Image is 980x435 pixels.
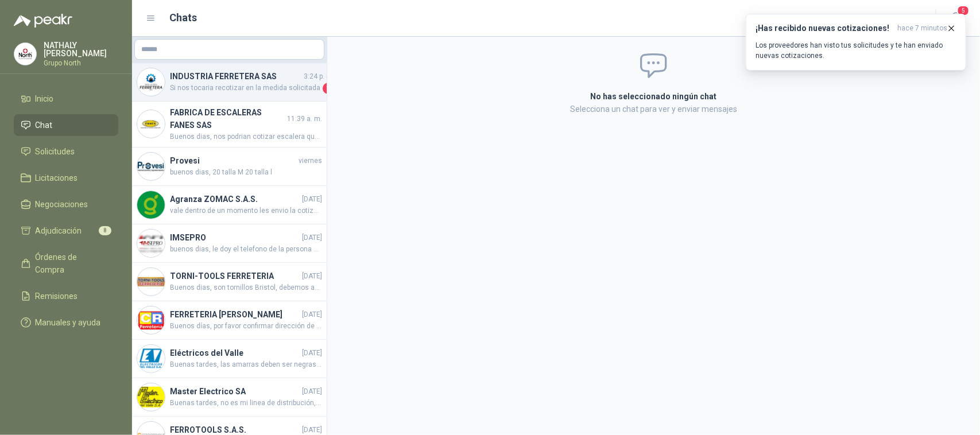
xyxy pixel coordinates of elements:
span: viernes [299,156,322,166]
span: Órdenes de Compra [36,251,107,276]
a: Company LogoTORNI-TOOLS FERRETERIA[DATE]Buenos dias, son tornillos Bristol, debemos actualizar la... [132,263,327,301]
a: Solicitudes [14,141,118,162]
h4: Provesi [170,154,296,167]
span: Buenas tardes, no es mi linea de distribución, gracias por invitarme a cotizar [170,398,322,409]
img: Company Logo [14,43,36,65]
a: Company LogoIMSEPRO[DATE]buenos dias, le doy el telefono de la persona de SSA para que nos puedas... [132,224,327,263]
span: Remisiones [36,290,78,302]
a: Chat [14,114,118,136]
span: 11:39 a. m. [287,114,322,125]
a: Manuales y ayuda [14,312,118,333]
p: Selecciona un chat para ver y enviar mensajes [454,103,854,115]
a: Company LogoAgranza ZOMAC S.A.S.[DATE]vale dentro de un momento les envio la cotización [132,186,327,224]
h4: Agranza ZOMAC S.A.S. [170,193,300,205]
p: Los proveedores han visto tus solicitudes y te han enviado nuevas cotizaciones. [756,40,956,61]
span: Si nos tocaria recotizar en la medida solicitada [170,83,320,94]
img: Company Logo [137,306,165,334]
h4: INDUSTRIA FERRETERA SAS [170,70,301,83]
a: Remisiones [14,285,118,307]
p: Grupo North [44,60,118,67]
span: Inicio [36,92,54,105]
a: Adjudicación8 [14,220,118,242]
span: Buenos días, por favor confirmar dirección de entrega. El mensajero fue a entregar en [GEOGRAPHIC... [170,321,322,332]
a: Órdenes de Compra [14,246,118,281]
span: Chat [36,119,53,131]
img: Company Logo [137,68,165,96]
span: buenos dias, le doy el telefono de la persona de SSA para que nos puedas visitar y cotizar. [PERS... [170,244,322,255]
h3: ¡Has recibido nuevas cotizaciones! [756,24,893,33]
img: Company Logo [137,268,165,296]
img: Logo peakr [14,14,72,28]
a: Company LogoFERRETERIA [PERSON_NAME][DATE]Buenos días, por favor confirmar dirección de entrega. ... [132,301,327,340]
span: Adjudicación [36,224,82,237]
span: 5 [957,5,970,16]
span: [DATE] [302,348,322,359]
span: Negociaciones [36,198,88,211]
span: Buenas tardes, las amarras deben ser negras, por favor confirmar que la entrega sea de este color... [170,359,322,370]
a: Company LogoMaster Electrico SA[DATE]Buenas tardes, no es mi linea de distribución, gracias por i... [132,378,327,417]
a: Company LogoFABRICA DE ESCALERAS FANES SAS11:39 a. m.Buenos dias, nos podrian cotizar escalera qu... [132,102,327,147]
h4: IMSEPRO [170,231,300,244]
span: 8 [99,226,111,235]
h4: Master Electrico SA [170,385,300,398]
a: Company LogoEléctricos del Valle[DATE]Buenas tardes, las amarras deben ser negras, por favor conf... [132,340,327,378]
img: Company Logo [137,191,165,219]
h1: Chats [170,10,197,26]
span: [DATE] [302,271,322,282]
p: NATHALY [PERSON_NAME] [44,41,118,57]
img: Company Logo [137,230,165,257]
span: Licitaciones [36,172,78,184]
a: Company LogoProvesiviernesbuenos dias, 20 talla M 20 talla l [132,147,327,186]
h4: FERRETERIA [PERSON_NAME] [170,308,300,321]
img: Company Logo [137,153,165,180]
a: Licitaciones [14,167,118,189]
a: Company LogoINDUSTRIA FERRETERA SAS3:24 p. m.Si nos tocaria recotizar en la medida solicitada1 [132,63,327,102]
img: Company Logo [137,345,165,372]
span: [DATE] [302,386,322,397]
span: 3:24 p. m. [304,71,334,82]
img: Company Logo [137,383,165,411]
img: Company Logo [137,110,165,138]
button: 5 [946,8,966,29]
span: Solicitudes [36,145,75,158]
h4: TORNI-TOOLS FERRETERIA [170,270,300,282]
a: Negociaciones [14,193,118,215]
span: Buenos dias, son tornillos Bristol, debemos actualizar la descripcion. quedo atenta a la cotizacion. [170,282,322,293]
h4: FABRICA DE ESCALERAS FANES SAS [170,106,285,131]
span: vale dentro de un momento les envio la cotización [170,205,322,216]
span: hace 7 minutos [897,24,947,33]
span: buenos dias, 20 talla M 20 talla l [170,167,322,178]
a: Inicio [14,88,118,110]
span: Manuales y ayuda [36,316,101,329]
h4: Eléctricos del Valle [170,347,300,359]
h2: No has seleccionado ningún chat [454,90,854,103]
span: 1 [323,83,334,94]
span: [DATE] [302,232,322,243]
span: Buenos dias, nos podrian cotizar escalera que alcance una altura total de 4 metros [170,131,322,142]
button: ¡Has recibido nuevas cotizaciones!hace 7 minutos Los proveedores han visto tus solicitudes y te h... [746,14,966,71]
span: [DATE] [302,194,322,205]
span: [DATE] [302,309,322,320]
